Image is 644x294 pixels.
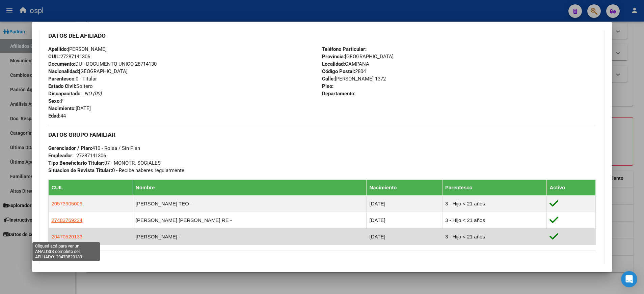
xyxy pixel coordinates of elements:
[442,195,547,212] td: 3 - Hijo < 21 años
[48,83,76,89] strong: Estado Civil:
[442,228,547,245] td: 3 - Hijo < 21 años
[48,153,74,159] strong: Empleador:
[48,54,90,60] span: 27287141306
[322,76,386,82] span: [PERSON_NAME] 1372
[367,212,442,228] td: [DATE]
[48,167,184,173] span: 0 - Recibe haberes regularmente
[322,61,369,67] span: CAMPANA
[367,228,442,245] td: [DATE]
[442,212,547,228] td: 3 - Hijo < 21 años
[51,201,82,206] span: 20573905009
[48,68,79,74] strong: Nacionalidad:
[322,54,345,60] strong: Provincia:
[621,271,637,287] div: Open Intercom Messenger
[51,217,82,223] span: 27483769224
[48,145,140,151] span: 410 - Roisa / Sin Plan
[48,105,76,111] strong: Nacimiento:
[322,83,333,89] strong: Piso:
[322,91,355,97] strong: Departamento:
[76,152,106,159] div: 27287141306
[51,234,82,239] span: 20470520133
[48,46,107,52] span: [PERSON_NAME]
[133,212,367,228] td: [PERSON_NAME] [PERSON_NAME] RE -
[48,61,75,67] strong: Documento:
[48,98,63,104] span: F
[48,167,112,173] strong: Situacion de Revista Titular:
[48,145,92,151] strong: Gerenciador / Plan:
[48,113,66,119] span: 44
[48,105,91,111] span: [DATE]
[133,195,367,212] td: [PERSON_NAME] TEO -
[367,179,442,195] th: Nacimiento
[48,32,595,39] h3: DATOS DEL AFILIADO
[48,76,76,82] strong: Parentesco:
[48,91,82,97] strong: Discapacitado:
[48,83,93,89] span: Soltero
[84,91,102,97] i: NO (00)
[48,98,61,104] strong: Sexo:
[322,68,366,74] span: 2804
[48,46,68,52] strong: Apellido:
[547,179,595,195] th: Activo
[442,179,547,195] th: Parentesco
[48,61,157,67] span: DU - DOCUMENTO UNICO 28714130
[322,46,367,52] strong: Teléfono Particular:
[322,61,345,67] strong: Localidad:
[48,113,60,119] strong: Edad:
[48,76,97,82] span: 0 - Titular
[133,179,367,195] th: Nombre
[48,68,128,74] span: [GEOGRAPHIC_DATA]
[322,68,355,74] strong: Código Postal:
[48,160,104,166] strong: Tipo Beneficiario Titular:
[322,54,394,60] span: [GEOGRAPHIC_DATA]
[48,160,161,166] span: 07 - MONOTR. SOCIALES
[367,195,442,212] td: [DATE]
[49,179,133,195] th: CUIL
[322,76,335,82] strong: Calle:
[133,228,367,245] td: [PERSON_NAME] -
[48,54,60,60] strong: CUIL:
[48,131,595,138] h3: DATOS GRUPO FAMILIAR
